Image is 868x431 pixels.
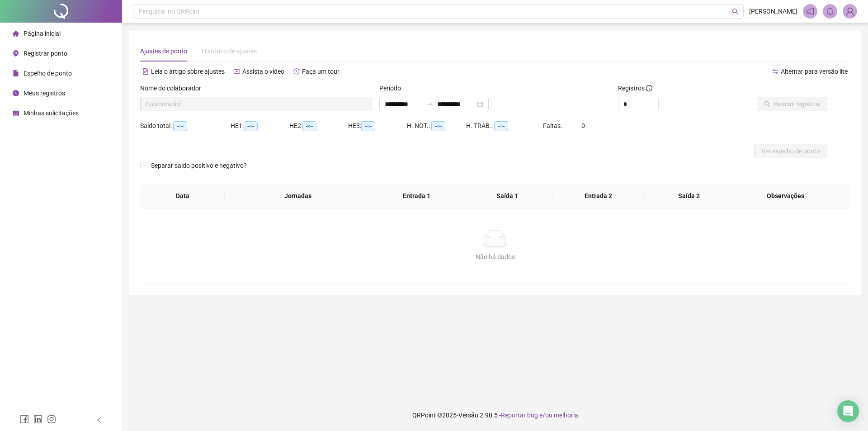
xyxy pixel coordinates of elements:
span: environment [13,50,19,57]
span: Meus registros [24,90,65,97]
span: --:-- [302,121,316,131]
span: Reportar bug e/ou melhoria [501,412,578,419]
th: Saída 1 [462,184,553,208]
label: Período [379,83,407,93]
div: HE 1: [231,121,289,131]
span: --:-- [244,121,258,131]
div: Saldo total: [140,121,231,131]
span: Observações [735,191,836,201]
div: HE 2: [289,121,348,131]
span: file [13,70,19,76]
span: Assista o vídeo [242,68,284,75]
span: youtube [234,68,240,75]
span: Faltas: [543,122,563,129]
span: --:-- [173,121,187,131]
span: Separar saldo positivo e negativo? [147,161,250,171]
span: Histórico de ajustes [202,47,257,55]
span: instagram [47,415,56,424]
span: Registrar ponto [24,50,67,57]
span: Minhas solicitações [24,109,79,117]
div: H. TRAB.: [466,121,543,131]
th: Data [140,184,225,208]
div: Não há dados [151,252,839,262]
th: Entrada 1 [371,184,462,208]
span: left [96,417,102,423]
span: schedule [13,110,19,116]
span: to [426,100,434,108]
span: facebook [20,415,29,424]
th: Entrada 2 [553,184,644,208]
span: Faça um tour [302,68,340,75]
span: search [732,8,739,15]
span: Leia o artigo sobre ajustes [151,68,225,75]
span: info-circle [646,85,652,91]
span: Registros [618,83,652,93]
span: swap [772,68,778,75]
button: Buscar registros [757,97,827,111]
span: Versão [458,412,478,419]
span: 0 [581,122,585,129]
th: Observações [728,184,843,208]
span: file-text [142,68,149,75]
span: --:-- [494,121,508,131]
label: Nome do colaborador [140,83,207,93]
span: Alternar para versão lite [781,68,848,75]
div: HE 3: [348,121,407,131]
span: swap-right [426,100,434,108]
span: bell [826,7,834,15]
span: clock-circle [13,90,19,96]
span: --:-- [361,121,375,131]
span: [PERSON_NAME] [749,6,797,16]
span: Página inicial [24,30,61,37]
span: home [13,30,19,37]
span: Ajustes de ponto [140,47,187,55]
span: history [293,68,300,75]
footer: QRPoint © 2025 - 2.90.5 - [122,399,868,431]
div: Open Intercom Messenger [837,400,859,422]
span: Espelho de ponto [24,70,72,77]
th: Saída 2 [644,184,735,208]
span: notification [806,7,814,15]
img: 93606 [843,5,857,18]
div: H. NOT.: [407,121,466,131]
th: Jornadas [225,184,371,208]
span: linkedin [33,415,42,424]
button: Ver espelho de ponto [754,144,827,158]
span: --:-- [431,121,445,131]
